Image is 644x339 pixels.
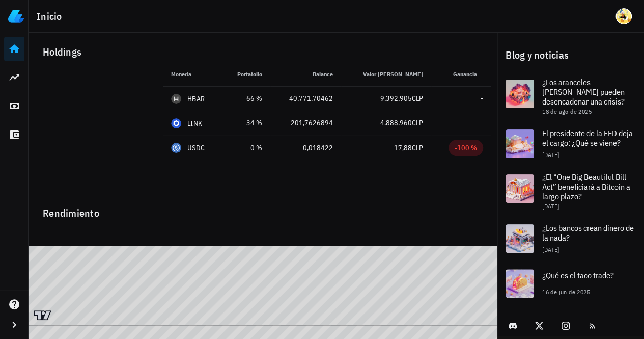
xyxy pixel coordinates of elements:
div: avatar [615,8,632,24]
div: USDC [187,143,205,153]
span: ¿El “One Big Beautiful Bill Act” beneficiará a Bitcoin a largo plazo? [542,172,630,201]
div: 0,018422 [278,143,333,153]
div: Blog y noticias [497,39,644,71]
div: LINK [187,118,202,128]
span: 17,88 [394,143,412,152]
a: ¿Los aranceles [PERSON_NAME] pueden desencadenar una crisis? 18 de ago de 2025 [497,71,644,121]
span: El presidente de la FED deja el cargo: ¿Qué se viene? [542,128,633,148]
div: 66 % [230,93,263,104]
div: HBAR [187,94,205,104]
th: Portafolio [222,62,271,87]
span: 4.888.960 [380,118,412,127]
span: - [481,118,483,127]
div: Holdings [35,36,491,68]
a: Charting by TradingView [34,310,51,320]
th: Valor [PERSON_NAME] [341,62,431,87]
th: Balance [270,62,341,87]
span: CLP [412,118,423,127]
div: 40.771,70462 [278,93,333,104]
div: 201,7626894 [278,118,333,128]
span: - [481,94,483,103]
span: ¿Los aranceles [PERSON_NAME] pueden desencadenar una crisis? [542,77,625,107]
span: [DATE] [542,202,559,210]
img: LedgiFi [8,8,24,24]
div: USDC-icon [171,143,181,153]
span: [DATE] [542,151,559,159]
span: [DATE] [542,246,559,253]
a: ¿El “One Big Beautiful Bill Act” beneficiará a Bitcoin a largo plazo? [DATE] [497,166,644,216]
a: ¿Los bancos crean dinero de la nada? [DATE] [497,216,644,261]
span: 18 de ago de 2025 [542,108,592,115]
div: HBAR-icon [171,94,181,104]
span: 9.392.905 [380,94,412,103]
a: El presidente de la FED deja el cargo: ¿Qué se viene? [DATE] [497,121,644,166]
a: ¿Qué es el taco trade? 16 de jun de 2025 [497,261,644,306]
span: CLP [412,94,423,103]
span: Ganancia [453,70,483,78]
div: Rendimiento [35,197,491,221]
span: 16 de jun de 2025 [542,288,590,296]
div: 34 % [230,118,263,128]
span: CLP [412,143,423,152]
span: ¿Qué es el taco trade? [542,270,614,280]
div: -100 % [455,143,477,153]
div: LINK-icon [171,118,181,128]
h1: Inicio [37,8,66,24]
span: ¿Los bancos crean dinero de la nada? [542,223,634,243]
div: 0 % [230,143,263,153]
th: Moneda [163,62,222,87]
